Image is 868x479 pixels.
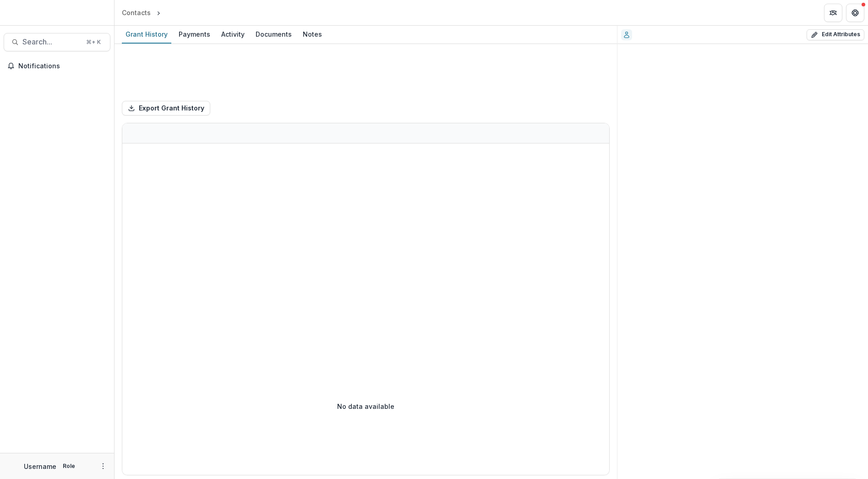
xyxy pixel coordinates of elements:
div: Grant History [122,28,171,41]
span: Notifications [18,62,107,70]
p: No data available [337,402,394,411]
div: Payments [175,28,214,41]
p: Username [24,462,56,471]
a: Grant History [122,26,171,44]
button: Notifications [4,59,110,73]
div: ⌘ + K [84,37,103,47]
a: Documents [252,26,295,44]
div: Contacts [122,8,151,17]
div: Notes [299,28,326,41]
nav: breadcrumb [118,6,202,19]
button: Partners [824,4,842,22]
div: Activity [218,28,248,41]
a: Contacts [118,6,154,19]
span: Search... [22,38,81,46]
a: Activity [218,26,248,44]
button: Search... [4,33,110,51]
button: More [98,461,109,472]
a: Notes [299,26,326,44]
button: Edit Attributes [807,29,864,40]
p: Role [60,462,78,470]
a: Payments [175,26,214,44]
button: Get Help [846,4,864,22]
button: Export Grant History [122,101,210,116]
div: Documents [252,28,295,41]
